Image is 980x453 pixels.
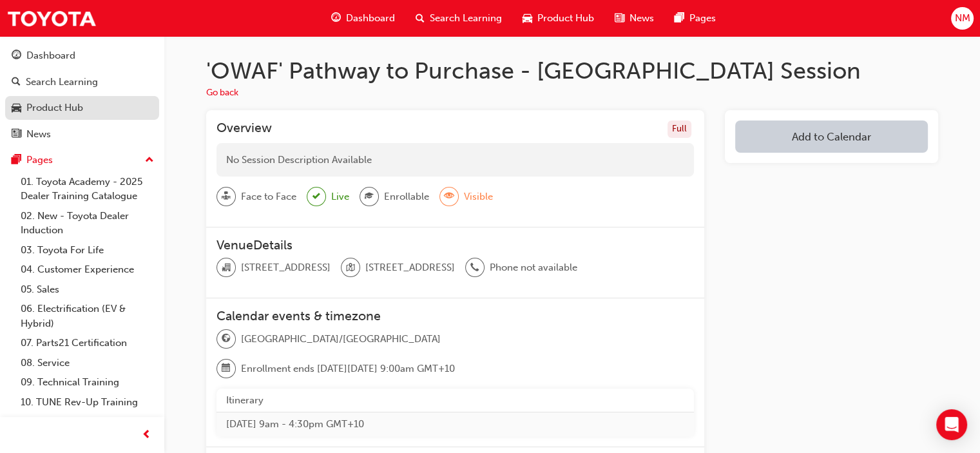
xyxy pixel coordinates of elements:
[12,155,21,166] span: pages-icon
[12,50,21,62] span: guage-icon
[216,143,694,177] div: No Session Description Available
[664,5,726,32] a: pages-iconPages
[5,44,159,68] a: Dashboard
[26,153,53,168] div: Pages
[222,188,231,205] span: sessionType_FACE_TO_FACE-icon
[346,11,395,26] span: Dashboard
[15,372,159,392] a: 09. Technical Training
[5,41,159,148] button: DashboardSearch LearningProduct HubNews
[15,412,159,432] a: All Pages
[936,409,967,440] div: Open Intercom Messenger
[26,48,75,63] div: Dashboard
[5,148,159,172] button: Pages
[5,122,159,146] a: News
[604,5,664,32] a: news-iconNews
[951,7,974,30] button: NM
[241,189,296,204] span: Face to Face
[12,129,21,140] span: news-icon
[346,260,355,276] span: location-icon
[470,260,479,276] span: phone-icon
[464,189,493,204] span: Visible
[675,10,684,26] span: pages-icon
[615,10,624,26] span: news-icon
[537,11,594,26] span: Product Hub
[216,238,694,253] h3: VenueDetails
[216,309,694,323] h3: Calendar events & timezone
[216,412,694,436] td: [DATE] 9am - 4:30pm GMT+10
[15,280,159,300] a: 05. Sales
[5,96,159,120] a: Product Hub
[668,120,691,138] div: Full
[142,427,151,443] span: prev-icon
[222,331,231,347] span: globe-icon
[512,5,604,32] a: car-iconProduct Hub
[12,102,21,114] span: car-icon
[629,11,654,26] span: News
[331,10,341,26] span: guage-icon
[416,10,425,26] span: search-icon
[222,360,231,377] span: calendar-icon
[26,101,83,115] div: Product Hub
[216,120,272,138] h3: Overview
[365,188,374,205] span: graduationCap-icon
[241,361,455,376] span: Enrollment ends [DATE][DATE] 9:00am GMT+10
[430,11,502,26] span: Search Learning
[445,188,454,205] span: eye-icon
[15,392,159,412] a: 10. TUNE Rev-Up Training
[216,389,694,412] th: Itinerary
[365,260,455,275] span: [STREET_ADDRESS]
[5,70,159,94] a: Search Learning
[15,299,159,333] a: 06. Electrification (EV & Hybrid)
[954,11,970,26] span: NM
[26,75,98,90] div: Search Learning
[689,11,716,26] span: Pages
[523,10,532,26] span: car-icon
[15,333,159,353] a: 07. Parts21 Certification
[15,353,159,373] a: 08. Service
[384,189,429,204] span: Enrollable
[405,5,512,32] a: search-iconSearch Learning
[15,172,159,206] a: 01. Toyota Academy - 2025 Dealer Training Catalogue
[321,5,405,32] a: guage-iconDashboard
[15,206,159,240] a: 02. New - Toyota Dealer Induction
[312,189,320,205] span: tick-icon
[735,120,928,153] button: Add to Calendar
[6,4,97,33] img: Trak
[26,127,51,142] div: News
[15,260,159,280] a: 04. Customer Experience
[12,77,21,88] span: search-icon
[331,189,349,204] span: Live
[145,152,154,169] span: up-icon
[241,332,441,347] span: [GEOGRAPHIC_DATA]/[GEOGRAPHIC_DATA]
[222,260,231,276] span: organisation-icon
[206,86,238,101] button: Go back
[490,260,577,275] span: Phone not available
[241,260,331,275] span: [STREET_ADDRESS]
[15,240,159,260] a: 03. Toyota For Life
[206,57,938,85] h1: 'OWAF' Pathway to Purchase - [GEOGRAPHIC_DATA] Session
